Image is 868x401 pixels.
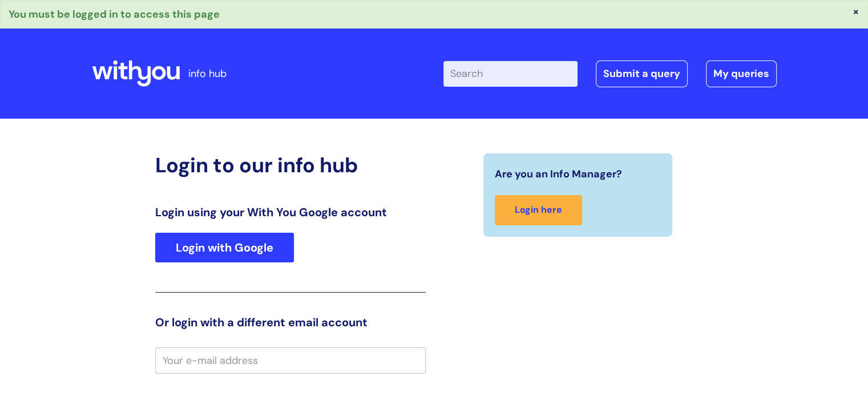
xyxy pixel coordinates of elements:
a: My queries [706,60,777,87]
h2: Login to our info hub [155,153,426,177]
a: Login here [495,195,582,225]
input: Search [443,61,578,86]
h3: Or login with a different email account [155,315,426,329]
h3: Login using your With You Google account [155,205,426,219]
input: Your e-mail address [155,347,426,374]
span: Are you an Info Manager? [495,165,622,183]
p: info hub [188,64,227,83]
a: Submit a query [596,60,688,87]
button: × [853,6,859,17]
a: Login with Google [155,233,294,262]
